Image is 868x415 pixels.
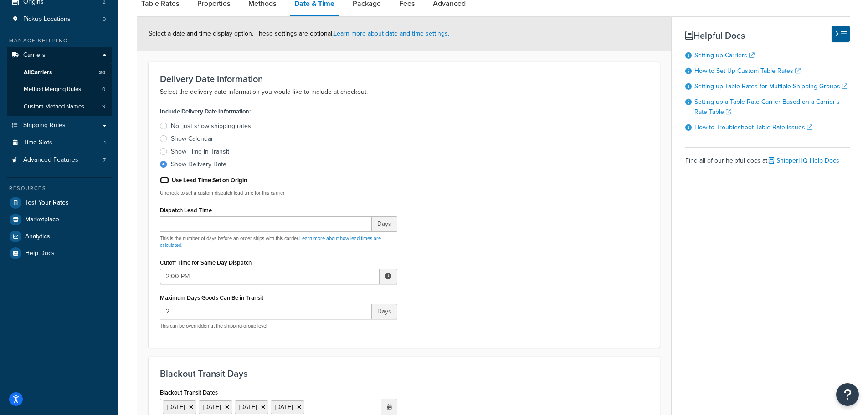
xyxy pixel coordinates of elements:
label: Use Lead Time Set on Origin [172,176,247,184]
a: AllCarriers20 [7,64,112,81]
a: How to Set Up Custom Table Rates [694,66,801,76]
span: Select a date and time display option. These settings are optional. [149,29,449,38]
span: 20 [99,69,105,77]
p: Uncheck to set a custom dispatch lead time for this carrier [160,190,397,196]
button: Hide Help Docs [832,26,850,42]
a: Learn more about date and time settings. [334,29,449,38]
p: Select the delivery date information you would like to include at checkout. [160,87,648,97]
li: Carriers [7,47,112,116]
div: Find all of our helpful docs at: [685,147,850,167]
span: All Carriers [24,69,52,77]
label: Dispatch Lead Time [160,207,212,214]
label: Blackout Transit Dates [160,389,218,396]
button: Open Resource Center [836,383,859,406]
li: [DATE] [163,400,196,414]
span: Pickup Locations [23,15,71,23]
span: 1 [104,139,106,147]
p: This can be overridden at the shipping group level [160,323,397,329]
span: 7 [103,156,106,164]
div: Manage Shipping [7,37,112,45]
span: 3 [102,103,105,111]
a: Learn more about how lead times are calculated. [160,235,381,249]
a: Custom Method Names3 [7,98,112,115]
li: [DATE] [235,400,268,414]
a: Setting up Table Rates for Multiple Shipping Groups [694,82,847,91]
a: Time Slots1 [7,134,112,151]
a: Shipping Rules [7,117,112,134]
span: Analytics [25,233,50,241]
a: How to Troubleshoot Table Rate Issues [694,123,812,132]
li: Method Merging Rules [7,81,112,98]
a: Carriers [7,47,112,64]
li: Advanced Features [7,152,112,169]
div: Resources [7,184,112,192]
p: This is the number of days before an order ships with this carrier. [160,235,397,249]
label: Cutoff Time for Same Day Dispatch [160,259,252,266]
span: Test Your Rates [25,199,69,207]
span: Shipping Rules [23,122,66,129]
span: Carriers [23,51,46,59]
span: Custom Method Names [24,103,84,111]
a: Help Docs [7,245,112,261]
span: 0 [103,15,106,23]
span: Time Slots [23,139,52,147]
span: 0 [102,86,105,93]
a: ShipperHQ Help Docs [769,156,839,165]
li: [DATE] [271,400,304,414]
span: Marketplace [25,216,59,224]
a: Marketplace [7,211,112,228]
li: Custom Method Names [7,98,112,115]
span: Help Docs [25,250,55,257]
li: [DATE] [199,400,232,414]
div: Show Calendar [171,134,213,143]
div: Show Delivery Date [171,160,226,169]
a: Pickup Locations0 [7,11,112,28]
a: Analytics [7,228,112,245]
span: Days [372,304,397,319]
li: Pickup Locations [7,11,112,28]
div: No, just show shipping rates [171,122,251,131]
a: Setting up a Table Rate Carrier Based on a Carrier's Rate Table [694,97,840,117]
label: Maximum Days Goods Can Be in Transit [160,294,263,301]
h3: Delivery Date Information [160,74,648,84]
span: Advanced Features [23,156,78,164]
h3: Blackout Transit Days [160,369,648,379]
a: Test Your Rates [7,195,112,211]
a: Advanced Features7 [7,152,112,169]
span: Days [372,216,397,232]
li: Time Slots [7,134,112,151]
a: Method Merging Rules0 [7,81,112,98]
label: Include Delivery Date Information: [160,105,251,118]
a: Setting up Carriers [694,51,755,60]
div: Show Time in Transit [171,147,229,156]
span: Method Merging Rules [24,86,81,93]
h3: Helpful Docs [685,31,850,41]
